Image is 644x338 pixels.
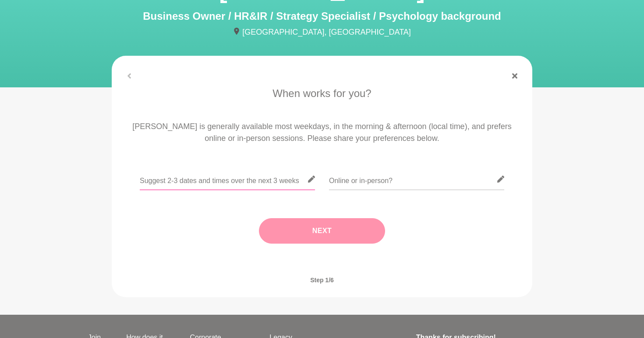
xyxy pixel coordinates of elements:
[300,266,344,294] span: Step 1/6
[112,10,532,23] h4: Business Owner / HR&IR / Strategy Specialist / Psychology background
[124,86,520,101] p: When works for you?
[112,26,532,38] p: [GEOGRAPHIC_DATA], [GEOGRAPHIC_DATA]
[140,169,315,190] input: Suggest 2-3 dates and times over the next 3 weeks
[124,121,520,144] p: [PERSON_NAME] is generally available most weekdays, in the morning & afternoon (local time), and ...
[329,169,504,190] input: Online or in-person?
